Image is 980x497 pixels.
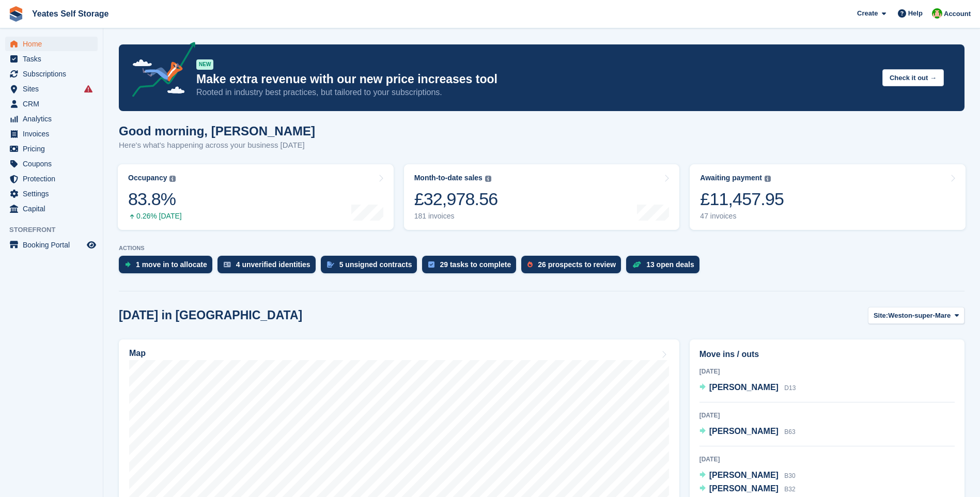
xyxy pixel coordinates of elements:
span: Settings [23,187,85,201]
div: Occupancy [128,174,167,182]
a: Preview store [85,239,98,251]
a: menu [5,112,98,126]
span: Home [23,37,85,51]
div: 1 move in to allocate [136,260,207,269]
span: B30 [784,472,795,479]
div: 83.8% [128,189,182,210]
span: Create [857,8,878,19]
span: Booking Portal [23,238,85,252]
a: [PERSON_NAME] D13 [699,381,796,395]
img: icon-info-grey-7440780725fd019a000dd9b08b2336e03edf1995a4989e88bcd33f0948082b44.svg [765,176,771,182]
a: menu [5,37,98,51]
h1: Good morning, [PERSON_NAME] [119,124,315,138]
span: Storefront [9,225,103,235]
a: menu [5,127,98,141]
div: 0.26% [DATE] [128,212,182,221]
a: Month-to-date sales £32,978.56 181 invoices [404,164,680,230]
img: icon-info-grey-7440780725fd019a000dd9b08b2336e03edf1995a4989e88bcd33f0948082b44.svg [169,176,176,182]
div: 5 unsigned contracts [339,260,412,269]
a: Yeates Self Storage [28,5,113,22]
a: [PERSON_NAME] B63 [699,425,796,439]
span: Tasks [23,52,85,66]
span: Account [944,9,971,19]
div: [DATE] [699,367,955,376]
p: Make extra revenue with our new price increases tool [196,72,874,87]
a: 13 open deals [626,256,705,278]
div: £32,978.56 [414,189,498,210]
div: Month-to-date sales [414,174,483,182]
div: [DATE] [699,411,955,420]
img: prospect-51fa495bee0391a8d652442698ab0144808aea92771e9ea1ae160a38d050c398.svg [527,261,533,268]
span: Coupons [23,157,85,171]
span: [PERSON_NAME] [709,471,779,479]
a: menu [5,67,98,81]
img: verify_identity-adf6edd0f0f0b5bbfe63781bf79b02c33cf7c696d77639b501bdc392416b5a36.svg [224,261,231,268]
a: [PERSON_NAME] B30 [699,469,796,483]
img: icon-info-grey-7440780725fd019a000dd9b08b2336e03edf1995a4989e88bcd33f0948082b44.svg [485,176,491,182]
h2: Map [129,349,146,358]
span: Capital [23,201,85,216]
a: 29 tasks to complete [422,256,521,278]
a: 4 unverified identities [217,256,321,278]
img: stora-icon-8386f47178a22dfd0bd8f6a31ec36ba5ce8667c1dd55bd0f319d3a0aa187defe.svg [8,6,24,22]
a: Occupancy 83.8% 0.26% [DATE] [118,164,394,230]
a: menu [5,52,98,66]
img: Angela Field [932,8,942,19]
h2: [DATE] in [GEOGRAPHIC_DATA] [119,308,302,322]
span: [PERSON_NAME] [709,383,779,392]
div: 4 unverified identities [236,260,310,269]
span: Site: [874,310,888,321]
a: menu [5,201,98,216]
span: B63 [784,428,795,436]
a: 26 prospects to review [521,256,626,278]
img: move_ins_to_allocate_icon-fdf77a2bb77ea45bf5b3d319d69a93e2d87916cf1d5bf7949dd705db3b84f3ca.svg [125,261,131,268]
a: menu [5,142,98,156]
p: Here's what's happening across your business [DATE] [119,139,315,151]
a: menu [5,238,98,252]
div: Awaiting payment [700,174,762,182]
span: Help [908,8,923,19]
span: D13 [784,384,796,392]
a: menu [5,157,98,171]
div: 181 invoices [414,212,498,221]
a: menu [5,82,98,96]
img: deal-1b604bf984904fb50ccaf53a9ad4b4a5d6e5aea283cecdc64d6e3604feb123c2.svg [632,261,641,268]
a: menu [5,172,98,186]
span: Protection [23,172,85,186]
img: contract_signature_icon-13c848040528278c33f63329250d36e43548de30e8caae1d1a13099fd9432cc5.svg [327,261,334,268]
span: [PERSON_NAME] [709,484,779,493]
span: [PERSON_NAME] [709,427,779,436]
div: NEW [196,59,213,70]
div: 26 prospects to review [538,260,616,269]
div: [DATE] [699,455,955,464]
p: ACTIONS [119,245,965,252]
span: CRM [23,97,85,111]
div: £11,457.95 [700,189,784,210]
span: B32 [784,486,795,493]
a: [PERSON_NAME] B32 [699,483,796,496]
img: task-75834270c22a3079a89374b754ae025e5fb1db73e45f91037f5363f120a921f8.svg [428,261,434,268]
div: 47 invoices [700,212,784,221]
a: menu [5,187,98,201]
a: Awaiting payment £11,457.95 47 invoices [690,164,966,230]
button: Site: Weston-super-Mare [868,307,965,324]
a: 1 move in to allocate [119,256,217,278]
button: Check it out → [882,69,944,86]
a: 5 unsigned contracts [321,256,423,278]
span: Sites [23,82,85,96]
i: Smart entry sync failures have occurred [84,85,92,93]
span: Invoices [23,127,85,141]
a: menu [5,97,98,111]
h2: Move ins / outs [699,348,955,361]
div: 29 tasks to complete [440,260,511,269]
img: price-adjustments-announcement-icon-8257ccfd72463d97f412b2fc003d46551f7dbcb40ab6d574587a9cd5c0d94... [123,42,196,101]
p: Rooted in industry best practices, but tailored to your subscriptions. [196,87,874,98]
span: Pricing [23,142,85,156]
span: Analytics [23,112,85,126]
span: Subscriptions [23,67,85,81]
div: 13 open deals [646,260,694,269]
span: Weston-super-Mare [888,310,951,321]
